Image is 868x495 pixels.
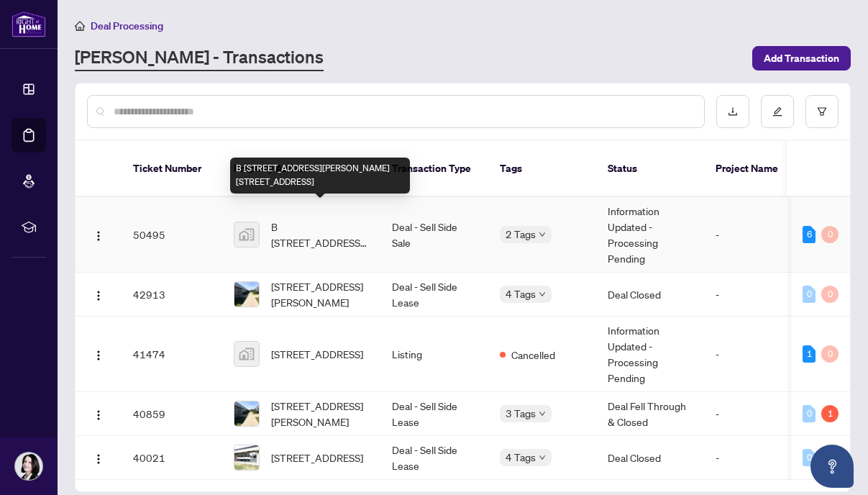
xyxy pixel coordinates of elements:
div: 0 [821,226,839,243]
span: [STREET_ADDRESS] [271,346,363,362]
td: Deal Closed [596,273,704,317]
span: download [728,106,738,117]
img: thumbnail-img [234,282,259,306]
img: thumbnail-img [234,342,259,366]
button: Logo [87,446,110,469]
img: Logo [93,350,104,361]
button: edit [761,95,794,128]
td: Information Updated - Processing Pending [596,317,704,392]
span: down [539,291,546,298]
img: Profile Icon [15,453,42,480]
img: thumbnail-img [234,445,259,470]
th: Transaction Type [380,141,488,197]
td: 50495 [122,197,222,273]
span: down [539,454,546,461]
div: 0 [821,286,839,303]
span: [STREET_ADDRESS][PERSON_NAME] [271,398,369,430]
td: Deal Closed [596,436,704,480]
div: 6 [803,226,816,243]
span: 4 Tags [506,449,536,466]
button: filter [805,95,839,128]
img: thumbnail-img [234,222,259,247]
span: 3 Tags [506,405,536,422]
span: down [539,231,546,238]
th: Property Address [222,141,380,197]
td: - [704,436,790,480]
td: Deal Fell Through & Closed [596,392,704,436]
div: 1 [821,405,839,422]
button: Logo [87,342,110,365]
img: Logo [93,230,104,242]
img: Logo [93,409,104,421]
th: Project Name [704,141,790,197]
td: - [704,273,790,317]
div: B [STREET_ADDRESS][PERSON_NAME] [STREET_ADDRESS] [230,158,410,194]
td: Information Updated - Processing Pending [596,197,704,273]
td: Deal - Sell Side Lease [380,273,488,317]
span: Cancelled [511,347,555,363]
td: Deal - Sell Side Lease [380,392,488,436]
span: 2 Tags [506,226,536,242]
th: Ticket Number [122,141,222,197]
span: edit [772,106,782,117]
span: Deal Processing [91,19,163,32]
td: 40859 [122,392,222,436]
div: 0 [803,286,816,303]
td: - [704,317,790,392]
div: 1 [803,345,816,363]
div: 0 [803,405,816,422]
button: download [716,95,749,128]
button: Logo [87,402,110,425]
button: Add Transaction [752,46,851,71]
td: Deal - Sell Side Sale [380,197,488,273]
th: Status [596,141,704,197]
img: Logo [93,290,104,301]
button: Open asap [810,445,854,488]
td: Deal - Sell Side Lease [380,436,488,480]
td: Listing [380,317,488,392]
div: 0 [821,345,839,363]
span: B [STREET_ADDRESS][PERSON_NAME] [STREET_ADDRESS] [271,219,369,250]
button: Logo [87,223,110,246]
th: Tags [488,141,596,197]
span: Add Transaction [764,47,839,70]
span: [STREET_ADDRESS] [271,450,363,466]
td: 40021 [122,436,222,480]
span: 4 Tags [506,286,536,302]
td: 41474 [122,317,222,392]
a: [PERSON_NAME] - Transactions [75,45,324,71]
td: 42913 [122,273,222,317]
div: 0 [803,449,816,466]
button: Logo [87,283,110,306]
span: filter [817,106,827,117]
img: thumbnail-img [234,401,259,426]
span: down [539,410,546,417]
span: home [75,21,85,31]
img: logo [12,11,46,37]
img: Logo [93,453,104,465]
td: - [704,197,790,273]
span: [STREET_ADDRESS][PERSON_NAME] [271,278,369,310]
td: - [704,392,790,436]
